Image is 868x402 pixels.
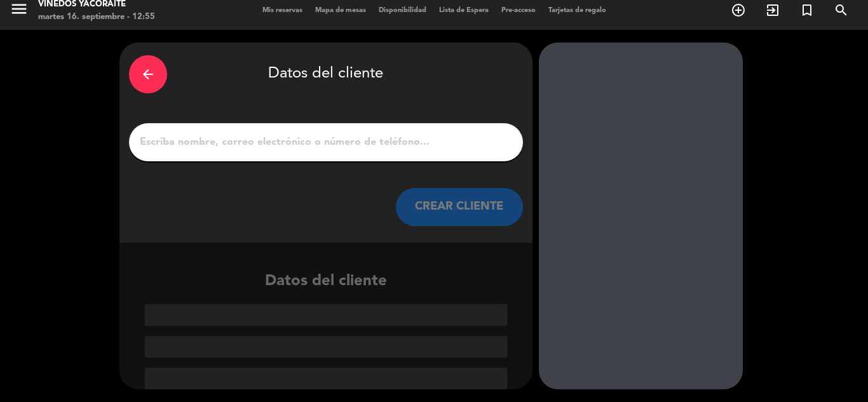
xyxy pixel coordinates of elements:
i: search [834,3,849,18]
i: arrow_back [140,67,156,82]
span: Mapa de mesas [309,7,372,14]
span: Lista de Espera [433,7,495,14]
i: turned_in_not [799,3,815,18]
input: Escriba nombre, correo electrónico o número de teléfono... [139,133,513,151]
i: add_circle_outline [731,3,746,18]
span: Disponibilidad [372,7,433,14]
button: CREAR CLIENTE [396,188,523,226]
div: martes 16. septiembre - 12:55 [38,11,155,23]
span: Tarjetas de regalo [542,7,613,14]
div: Datos del cliente [129,52,523,97]
i: exit_to_app [765,3,780,18]
span: Pre-acceso [495,7,542,14]
div: Datos del cliente [119,269,532,389]
span: Mis reservas [256,7,309,14]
